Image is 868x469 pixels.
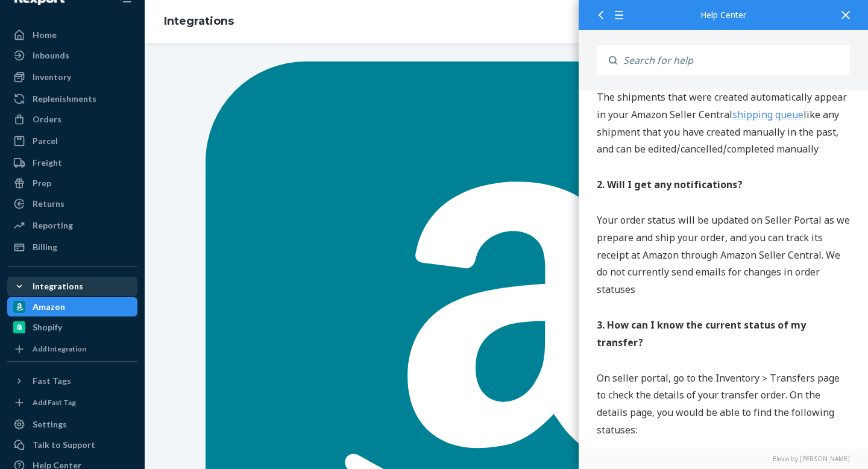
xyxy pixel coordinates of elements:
a: Reporting [7,216,137,235]
div: Inventory [33,71,71,83]
a: Returns [7,194,137,213]
a: Add Integration [7,342,137,356]
div: Prep [33,177,51,189]
div: Home [33,29,57,41]
div: Inbounds [33,49,69,61]
div: Parcel [33,135,58,147]
div: Settings [33,418,67,430]
div: 701 Integrated Transfers From Reserve Storage to FBA (Beta) [18,24,271,65]
a: Parcel [7,131,137,151]
span: Chat [28,8,53,19]
div: Shopify [33,321,62,333]
li: Deliverr Shipping [36,291,271,355]
button: Fast Tags [7,371,137,391]
a: Prep [7,174,137,193]
strong: We currently do not support integrated Transfers for anything going FTL/LTL using Amazon Freight [18,398,261,429]
span: Step-by-step flow [18,451,105,464]
li: Freight (LTL) [54,314,271,332]
div: Amazon [33,301,65,313]
p: We are excited to pilot integrated transfers from Reserve Storage to FBA! [18,80,271,115]
button: Talk to Support [7,435,137,455]
div: Reporting [33,219,73,231]
div: Integrations [33,280,83,292]
div: Returns [33,198,64,210]
a: Home [7,25,137,45]
span: Integrated transfer to FBA [18,134,149,148]
div: Help Center [597,11,850,19]
a: Freight [7,153,137,172]
a: Amazon [7,297,137,316]
div: Orders [33,113,61,125]
div: Add Fast Tag [33,397,76,408]
div: Fast Tags [33,375,71,387]
a: Integrations [164,14,234,28]
button: Integrations [7,277,137,296]
li: Parcel (our rates with carriers) [54,338,271,355]
a: Settings [7,415,137,434]
a: Orders [7,110,137,129]
div: Replenishments [33,93,96,105]
div: Talk to Support [33,439,95,451]
a: Shopify [7,318,137,337]
input: Search [617,45,850,75]
div: Billing [33,241,57,253]
a: Elevio by [PERSON_NAME] [597,455,850,463]
p: Simply create the outbound order on Seller Portal, and we will create an inbound for you in Amazo... [18,168,271,238]
a: Billing [7,238,137,257]
div: Freight [33,157,62,169]
a: Replenishments [7,89,137,109]
ol: breadcrumbs [154,4,244,39]
p: We currently offer the following shipping options: [18,256,271,273]
a: Inventory [7,68,137,87]
a: Add Fast Tag [7,395,137,410]
div: Add Integration [33,344,86,354]
li: Amazon Parcel rates [36,361,271,379]
a: Inbounds [7,46,137,65]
